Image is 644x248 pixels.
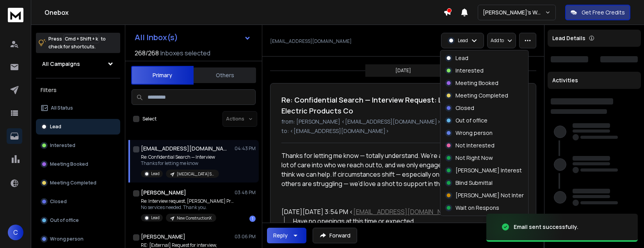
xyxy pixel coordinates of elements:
p: Lead [455,54,468,62]
p: Meeting Completed [455,92,508,99]
h3: Inboxes selected [160,48,210,58]
p: Lead Details [552,34,585,42]
button: Forward [313,228,357,243]
button: Others [194,67,256,84]
p: 03:06 PM [235,234,256,240]
p: [PERSON_NAME]'s Workspace [483,9,545,16]
p: Re: Interview request, [PERSON_NAME] Promotional [141,198,235,204]
button: Primary [131,66,194,85]
div: [DATE][DATE] 3:54 PM < > wrote: [281,207,509,216]
div: Activities [548,72,641,89]
p: Wrong person [455,129,493,137]
h1: All Inbox(s) [135,34,178,41]
p: Get Free Credits [582,9,625,16]
p: Lead [151,171,160,177]
h1: Re: Confidential Search — Interview Request: Lehigh Electric Products Co [281,94,473,116]
p: Add to [491,37,504,44]
span: C [8,225,23,240]
p: Lead [50,124,61,130]
p: Meeting Booked [50,161,88,167]
p: Not Right Now [455,154,493,162]
div: Reply [273,232,288,239]
h1: [EMAIL_ADDRESS][DOMAIN_NAME] [141,145,227,152]
p: No services needed. Thank you. [141,204,235,211]
h1: [PERSON_NAME] [141,189,186,197]
p: [PERSON_NAME] Not Inter [455,191,524,199]
div: 1 [249,216,256,222]
p: Out of office [455,117,487,124]
p: [PERSON_NAME] Interest [455,167,522,174]
p: [EMAIL_ADDRESS][DOMAIN_NAME] [270,38,352,44]
a: [EMAIL_ADDRESS][DOMAIN_NAME] [353,207,457,216]
p: Lead [151,215,160,221]
h3: Filters [36,85,120,96]
h1: [PERSON_NAME] [141,233,185,241]
p: Meeting Completed [50,180,96,186]
label: Select [142,116,157,122]
p: Closed [50,198,67,205]
p: Lead [458,37,468,44]
p: Closed [455,104,474,112]
p: to: <[EMAIL_ADDRESS][DOMAIN_NAME]> [281,127,525,135]
p: from: [PERSON_NAME] <[EMAIL_ADDRESS][DOMAIN_NAME]> [281,118,525,126]
span: 268 / 268 [135,48,159,58]
p: Interested [455,67,484,74]
p: Blind Submittal [455,179,493,187]
p: 04:43 PM [235,145,256,152]
span: Cmd + Shift + k [64,34,99,43]
p: Meeting Booked [455,79,498,87]
img: logo [8,8,23,22]
p: [MEDICAL_DATA] Search [177,171,214,177]
p: [DATE] [395,67,411,74]
p: All Status [51,105,73,111]
p: New ConstructionX [177,215,212,221]
p: Wrong person [50,236,84,242]
p: Out of office [50,217,79,223]
p: Press to check for shortcuts. [48,35,106,51]
p: Interested [50,142,75,149]
h1: Onebox [44,8,443,17]
p: Not Interested [455,142,495,149]
p: Wait on Respons [455,204,499,212]
p: 03:48 PM [235,190,256,196]
div: Thanks for letting me know — totally understand. We’re a small team that puts a lot of care into ... [281,151,509,188]
p: Re: Confidential Search — Interview [141,154,219,160]
h1: All Campaigns [42,60,80,68]
p: Thanks for letting me know [141,160,219,167]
